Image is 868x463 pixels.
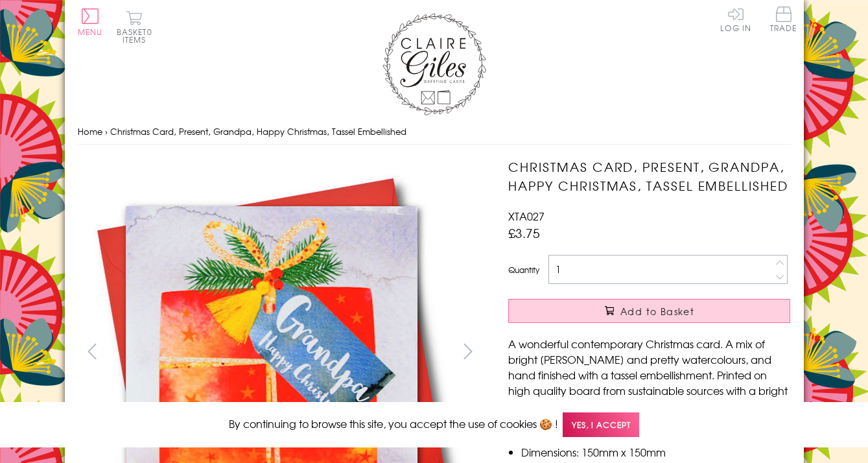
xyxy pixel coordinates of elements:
span: 0 items [123,26,152,45]
span: › [105,125,108,137]
button: Add to Basket [508,299,790,323]
label: Quantity [508,264,539,276]
span: Yes, I accept [563,412,639,438]
img: Claire Giles Greetings Cards [382,13,486,115]
a: Home [78,125,102,137]
button: next [453,337,482,366]
span: Trade [770,6,797,32]
span: Christmas Card, Present, Grandpa, Happy Christmas, Tassel Embellished [110,125,406,137]
span: £3.75 [508,224,540,242]
nav: breadcrumbs [78,119,791,145]
h1: Christmas Card, Present, Grandpa, Happy Christmas, Tassel Embellished [508,158,790,195]
button: prev [78,337,107,366]
li: Dimensions: 150mm x 150mm [521,444,790,460]
button: Menu [78,8,103,36]
span: Menu [78,26,103,38]
p: A wonderful contemporary Christmas card. A mix of bright [PERSON_NAME] and pretty watercolours, a... [508,336,790,429]
button: Basket0 items [117,10,152,43]
span: XTA027 [508,208,545,224]
a: Trade [770,6,797,34]
span: Add to Basket [620,305,694,318]
a: Log In [720,6,751,32]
